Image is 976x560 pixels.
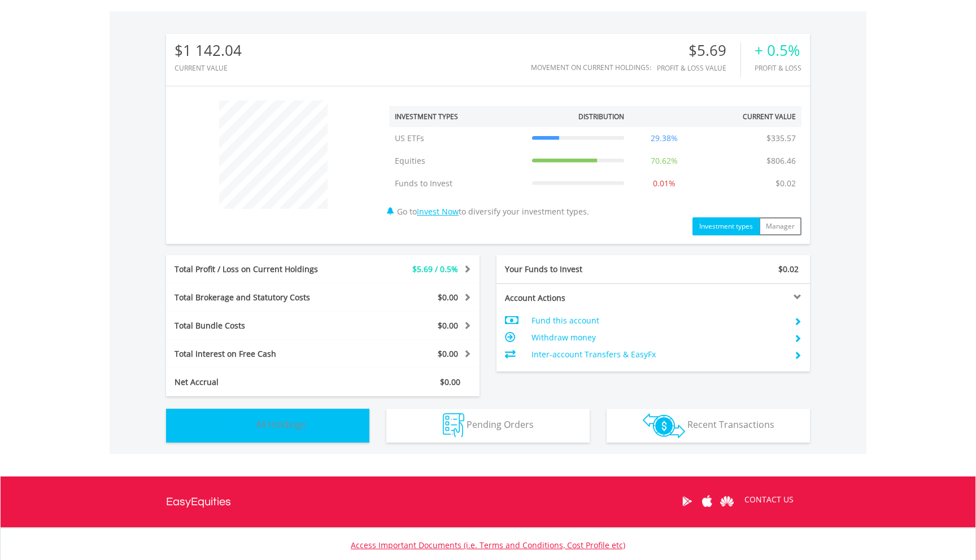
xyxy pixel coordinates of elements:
[389,172,526,195] td: Funds to Invest
[166,264,349,275] div: Total Profit / Loss on Current Holdings
[256,418,306,431] span: All Holdings
[531,346,785,363] td: Inter-account Transfers & EasyFx
[496,292,653,304] div: Account Actions
[166,292,349,303] div: Total Brokerage and Statutory Costs
[166,476,231,527] a: EasyEquities
[166,377,349,388] div: Net Accrual
[351,540,625,550] a: Access Important Documents (i.e. Terms and Conditions, Cost Profile etc)
[467,418,534,431] span: Pending Orders
[687,418,774,431] span: Recent Transactions
[417,206,459,217] a: Invest Now
[770,172,801,195] td: $0.02
[643,413,685,438] img: transactions-zar-wht.png
[761,150,801,172] td: $806.46
[677,484,697,519] a: Google Play
[440,377,460,387] span: $0.00
[386,409,590,443] button: Pending Orders
[630,172,699,195] td: 0.01%
[578,112,624,121] div: Distribution
[697,484,717,519] a: Apple
[717,484,737,519] a: Huawei
[412,264,458,274] span: $5.69 / 0.5%
[630,127,699,150] td: 29.38%
[175,42,242,59] div: $1 142.04
[531,64,651,71] div: Movement on Current Holdings:
[657,64,740,72] div: Profit & Loss Value
[657,42,740,59] div: $5.69
[692,217,760,235] button: Investment types
[229,413,254,438] img: holdings-wht.png
[175,64,242,72] div: CURRENT VALUE
[630,150,699,172] td: 70.62%
[737,484,801,515] a: CONTACT US
[755,42,801,59] div: + 0.5%
[389,127,526,150] td: US ETFs
[443,413,464,438] img: pending_instructions-wht.png
[761,127,801,150] td: $335.57
[759,217,801,235] button: Manager
[438,292,458,303] span: $0.00
[438,320,458,331] span: $0.00
[698,106,801,127] th: Current Value
[166,348,349,360] div: Total Interest on Free Cash
[778,264,799,274] span: $0.02
[166,409,369,443] button: All Holdings
[389,106,526,127] th: Investment Types
[381,95,810,235] div: Go to to diversify your investment types.
[496,264,653,275] div: Your Funds to Invest
[389,150,526,172] td: Equities
[166,320,349,331] div: Total Bundle Costs
[755,64,801,72] div: Profit & Loss
[607,409,810,443] button: Recent Transactions
[531,329,785,346] td: Withdraw money
[531,312,785,329] td: Fund this account
[438,348,458,359] span: $0.00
